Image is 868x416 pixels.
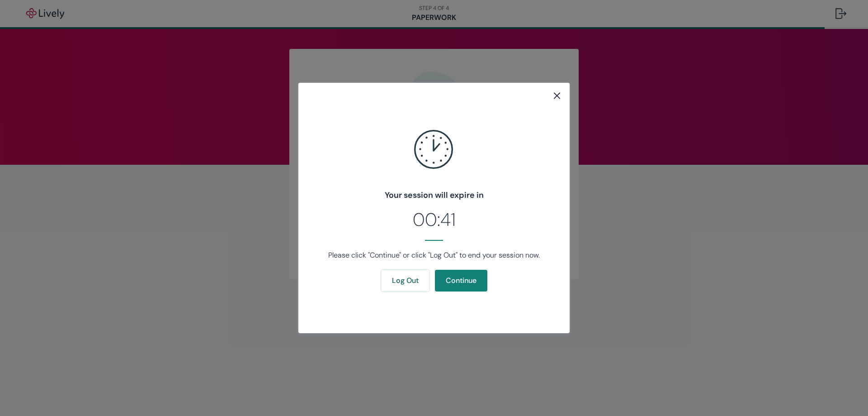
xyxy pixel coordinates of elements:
button: Continue [435,270,487,292]
h2: 00:41 [314,206,554,233]
svg: close [552,90,562,101]
button: Log Out [381,270,429,292]
button: close button [552,90,562,101]
p: Please click "Continue" or click "Log Out" to end your session now. [323,250,545,261]
svg: clock icon [398,114,470,186]
h4: Your session will expire in [314,189,554,201]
